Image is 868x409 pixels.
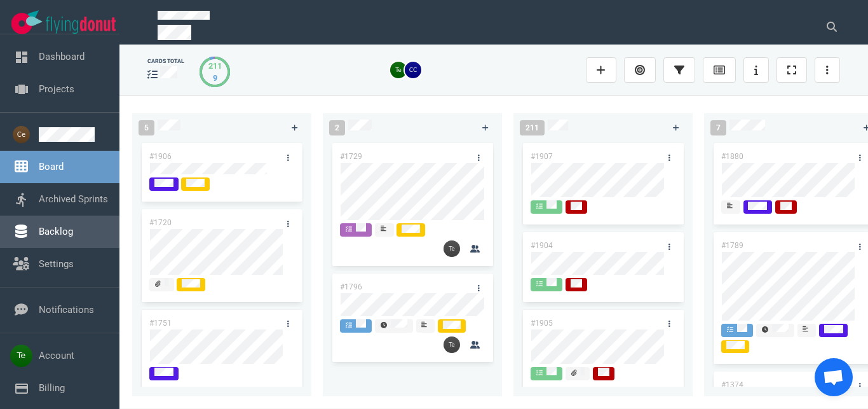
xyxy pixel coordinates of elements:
div: Chat abierto [815,358,853,396]
a: Billing [39,382,65,394]
a: Settings [39,258,74,270]
a: #1907 [531,152,553,161]
a: #1905 [531,319,553,328]
a: #1729 [340,152,362,161]
span: 7 [710,120,726,135]
a: #1906 [149,152,172,161]
img: 26 [444,336,460,353]
a: Account [39,350,74,361]
div: 9 [208,72,222,84]
a: Board [39,161,64,172]
span: 211 [520,120,545,135]
img: 26 [405,62,421,78]
img: 26 [390,62,407,78]
img: Flying Donut text logo [46,17,116,34]
a: Backlog [39,226,73,237]
img: 26 [444,240,460,257]
span: 2 [329,120,345,135]
a: #1880 [721,152,743,161]
a: #1789 [721,241,743,250]
div: 211 [208,60,222,72]
div: cards total [147,57,184,66]
span: 5 [139,120,154,135]
a: Archived Sprints [39,193,108,205]
a: Notifications [39,304,94,315]
a: Dashboard [39,51,85,62]
a: #1720 [149,218,172,227]
a: #1796 [340,282,362,291]
a: #1904 [531,241,553,250]
a: #1751 [149,319,172,328]
a: #1374 [721,380,743,389]
a: Projects [39,83,74,95]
